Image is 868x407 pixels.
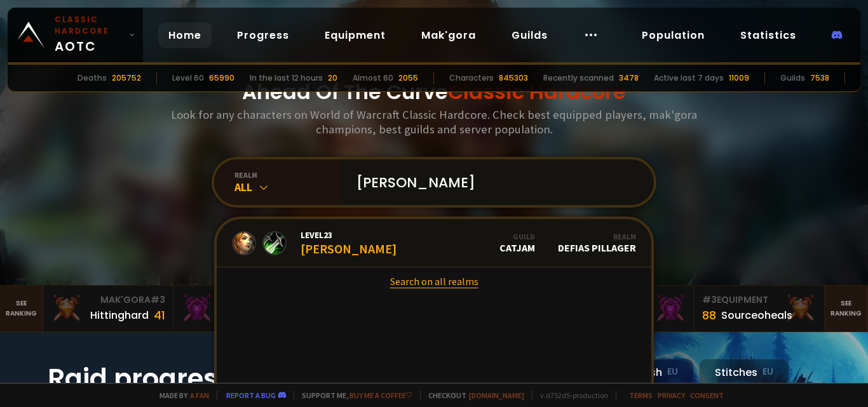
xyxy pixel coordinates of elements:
small: Classic Hardcore [55,14,124,37]
div: Mak'Gora [51,293,165,307]
a: Privacy [658,390,685,400]
a: Report a bug [226,390,276,400]
h3: Look for any characters on World of Warcraft Classic Hardcore. Check best equipped players, mak'g... [166,107,702,137]
div: Stitches [699,359,789,386]
div: 88 [702,307,716,324]
small: EU [667,366,678,378]
div: catJAM [499,232,535,254]
div: 41 [154,307,165,324]
a: Terms [629,390,653,400]
div: In the last 12 hours [250,72,323,84]
a: Mak'gora [411,22,486,48]
a: Home [158,22,212,48]
span: # 3 [151,293,165,306]
div: 20 [328,72,337,84]
div: Defias Pillager [558,232,636,254]
div: realm [234,170,341,180]
div: Level 60 [172,72,204,84]
input: Search a character... [349,159,639,205]
div: Deaths [78,72,107,84]
h1: Raid progress [48,359,302,399]
div: Active last 7 days [654,72,724,84]
a: Mak'Gora#2Rivench100 [173,286,304,331]
div: Recently scanned [543,72,614,84]
a: Consent [690,390,724,400]
span: Level 23 [301,229,397,241]
span: Support me, [294,390,412,400]
small: EU [763,366,773,378]
div: Equipment [702,293,817,307]
div: 65990 [209,72,234,84]
a: Classic HardcoreAOTC [8,8,143,62]
a: Statistics [730,22,806,48]
div: 7538 [810,72,829,84]
div: [PERSON_NAME] [301,229,397,257]
a: Population [632,22,715,48]
div: Almost 60 [353,72,393,84]
div: 11009 [729,72,749,84]
span: Made by [152,390,209,400]
a: Buy me a coffee [349,390,412,400]
div: Realm [558,232,636,241]
a: Mak'Gora#3Hittinghard41 [43,286,173,331]
h1: Ahead Of The Curve [242,77,626,107]
a: Progress [227,22,299,48]
a: Search on all realms [217,267,651,295]
div: Characters [449,72,494,84]
span: v. d752d5 - production [532,390,608,400]
a: Guilds [501,22,558,48]
a: Level23[PERSON_NAME]GuildcatJAMRealmDefias Pillager [217,219,651,267]
a: Equipment [315,22,396,48]
div: Guilds [780,72,805,84]
div: Guild [499,232,535,241]
div: Hittinghard [90,307,149,323]
div: 2055 [398,72,418,84]
div: 845303 [499,72,528,84]
div: Sourceoheals [721,307,792,323]
span: Checkout [420,390,524,400]
a: a fan [190,390,209,400]
span: # 3 [702,293,717,306]
a: Seeranking [825,286,868,331]
a: [DOMAIN_NAME] [469,390,524,400]
span: AOTC [55,14,124,56]
div: Mak'Gora [181,293,295,307]
a: #3Equipment88Sourceoheals [695,286,825,331]
div: 3478 [619,72,639,84]
div: 205752 [112,72,141,84]
div: All [234,180,341,194]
